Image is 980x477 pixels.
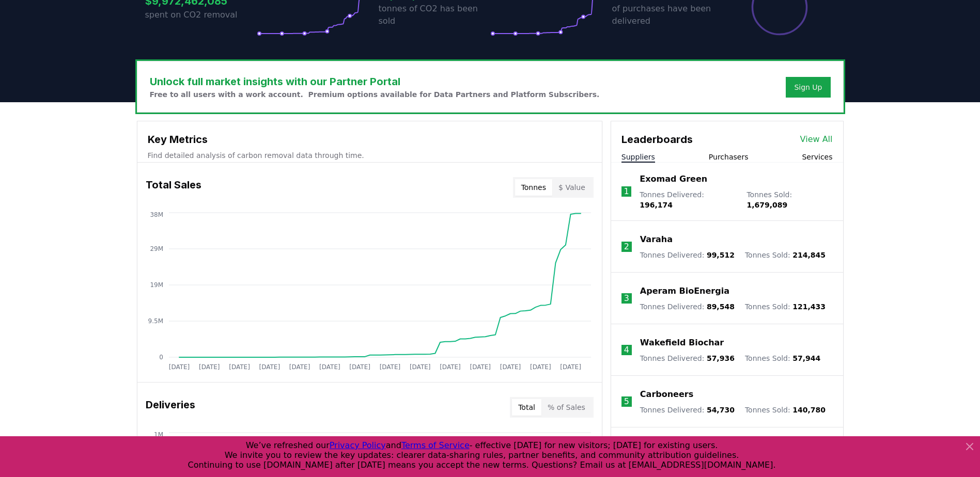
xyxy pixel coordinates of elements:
p: Tonnes Sold : [745,353,820,363]
p: spent on CO2 removal [145,9,257,21]
p: Tonnes Sold : [745,405,826,415]
span: 214,845 [792,251,826,259]
tspan: [DATE] [440,363,461,371]
tspan: [DATE] [500,363,521,371]
p: tonnes of CO2 has been sold [379,3,490,27]
h3: Deliveries [146,397,195,418]
a: View All [800,133,833,146]
p: 3 [624,292,629,305]
a: Aperam BioEnergia [640,285,729,297]
button: Suppliers [621,152,655,162]
tspan: [DATE] [259,363,280,371]
span: 196,174 [640,201,673,209]
tspan: 0 [159,354,163,361]
span: 99,512 [707,251,735,259]
button: % of Sales [541,399,592,416]
p: Tonnes Delivered : [640,301,735,312]
tspan: 38M [150,211,163,218]
span: 54,730 [707,406,735,414]
a: Exomad Green [640,173,707,185]
p: Tonnes Sold : [746,189,832,210]
a: Varaha [640,233,673,246]
p: 2 [624,241,629,253]
p: Tonnes Sold : [745,250,826,260]
tspan: [DATE] [168,363,190,371]
h3: Unlock full market insights with our Partner Portal [150,74,600,89]
h3: Total Sales [146,177,201,198]
p: 5 [624,395,629,408]
p: Tonnes Delivered : [640,405,735,415]
p: Tonnes Delivered : [640,353,735,363]
p: Find detailed analysis of carbon removal data through time. [148,150,592,161]
p: Free to all users with a work account. Premium options available for Data Partners and Platform S... [150,89,600,100]
h3: Key Metrics [148,132,592,147]
tspan: 19M [150,281,163,289]
tspan: [DATE] [409,363,430,371]
p: Tonnes Sold : [745,301,826,312]
span: 1,679,089 [746,201,787,209]
tspan: 1M [154,431,163,438]
button: Tonnes [515,179,552,196]
tspan: 9.5M [148,317,163,325]
button: Total [512,399,541,416]
a: Sign Up [794,82,822,92]
span: 140,780 [792,406,826,414]
tspan: [DATE] [319,363,340,371]
p: 1 [624,185,629,198]
tspan: [DATE] [289,363,310,371]
button: Services [802,152,832,162]
tspan: [DATE] [198,363,220,371]
h3: Leaderboards [621,132,693,147]
tspan: [DATE] [470,363,491,371]
p: Tonnes Delivered : [640,189,736,210]
tspan: 29M [150,245,163,252]
button: $ Value [552,179,592,196]
p: 4 [624,344,629,356]
tspan: [DATE] [349,363,370,371]
p: of purchases have been delivered [612,3,724,27]
button: Sign Up [786,77,830,98]
button: Purchasers [709,152,749,162]
tspan: [DATE] [379,363,400,371]
span: 57,936 [707,354,735,362]
span: 121,433 [792,303,826,311]
tspan: [DATE] [229,363,250,371]
p: Tonnes Delivered : [640,250,735,260]
a: Carboneers [640,388,693,401]
span: 57,944 [792,354,820,362]
span: 89,548 [707,303,735,311]
tspan: [DATE] [530,363,551,371]
a: Wakefield Biochar [640,337,724,349]
tspan: [DATE] [560,363,581,371]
